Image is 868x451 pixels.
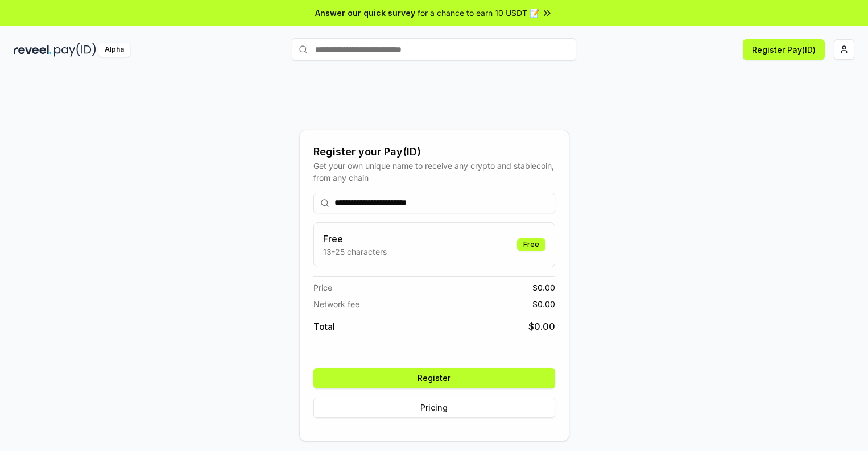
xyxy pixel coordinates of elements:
[313,298,359,310] span: Network fee
[313,320,335,333] span: Total
[315,7,415,19] span: Answer our quick survey
[532,298,555,310] span: $ 0.00
[313,282,332,293] span: Price
[313,160,555,184] div: Get your own unique name to receive any crypto and stablecoin, from any chain
[54,43,96,57] img: pay_id
[528,320,555,333] span: $ 0.00
[313,368,555,388] button: Register
[313,144,555,160] div: Register your Pay(ID)
[517,238,545,251] div: Free
[14,43,52,57] img: reveel_dark
[313,398,555,418] button: Pricing
[532,282,555,293] span: $ 0.00
[418,7,539,19] span: for a chance to earn 10 USDT 📝
[323,232,387,246] h3: Free
[323,246,387,258] p: 13-25 characters
[98,43,130,57] div: Alpha
[743,39,825,60] button: Register Pay(ID)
